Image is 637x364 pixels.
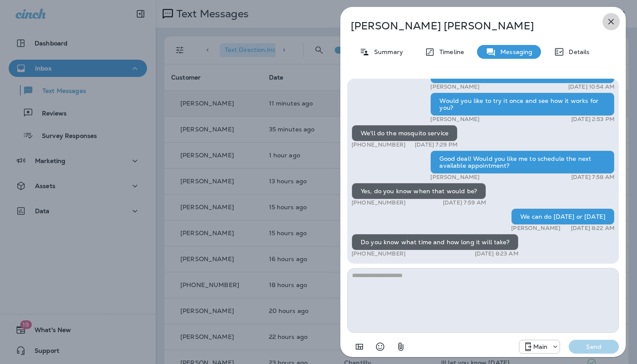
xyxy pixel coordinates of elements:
[511,208,615,225] div: We can do [DATE] or [DATE]
[352,199,406,206] p: [PHONE_NUMBER]
[352,183,486,199] div: Yes, do you know when that would be?
[496,48,532,55] p: Messaging
[351,338,368,355] button: Add in a premade template
[352,141,406,148] p: [PHONE_NUMBER]
[430,174,480,181] p: [PERSON_NAME]
[430,83,480,90] p: [PERSON_NAME]
[564,48,589,55] p: Details
[352,125,458,141] div: We'll do the mosquito service
[511,225,560,232] p: [PERSON_NAME]
[371,338,389,355] button: Select an emoji
[533,343,548,350] p: Main
[430,93,615,116] div: Would you like to try it once and see how it works for you?
[519,342,560,352] div: +1 (817) 482-3792
[352,234,519,250] div: Do you know what time and how long it will take?
[430,150,615,174] div: Good deal! Would you like me to schedule the next available appointment?
[351,20,587,32] p: [PERSON_NAME] [PERSON_NAME]
[475,250,519,257] p: [DATE] 8:23 AM
[415,141,458,148] p: [DATE] 7:29 PM
[568,83,615,90] p: [DATE] 10:54 AM
[435,48,464,55] p: Timeline
[430,116,480,123] p: [PERSON_NAME]
[571,174,615,181] p: [DATE] 7:58 AM
[370,48,403,55] p: Summary
[571,116,615,123] p: [DATE] 2:53 PM
[443,199,486,206] p: [DATE] 7:59 AM
[571,225,615,232] p: [DATE] 8:22 AM
[352,250,406,257] p: [PHONE_NUMBER]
